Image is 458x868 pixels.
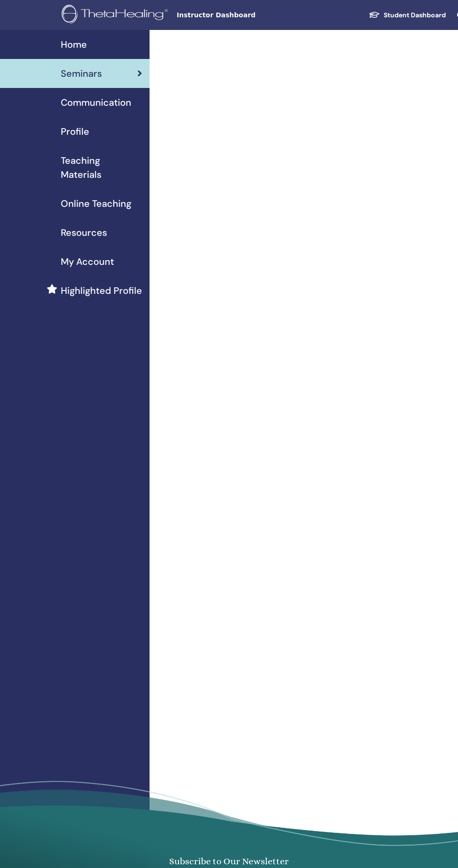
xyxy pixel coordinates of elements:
span: Resources [61,226,107,240]
span: Home [61,37,87,51]
h4: Subscribe to Our Newsletter [121,856,337,867]
span: Communication [61,95,131,109]
img: logo.png [62,5,171,26]
a: Student Dashboard [361,7,453,24]
span: Online Teaching [61,197,131,211]
img: graduation-cap-white.svg [369,11,380,19]
span: Highlighted Profile [61,284,142,298]
span: Instructor Dashboard [177,10,317,20]
span: My Account [61,255,114,269]
span: Seminars [61,66,102,80]
span: Teaching Materials [61,153,142,182]
span: Profile [61,124,89,139]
